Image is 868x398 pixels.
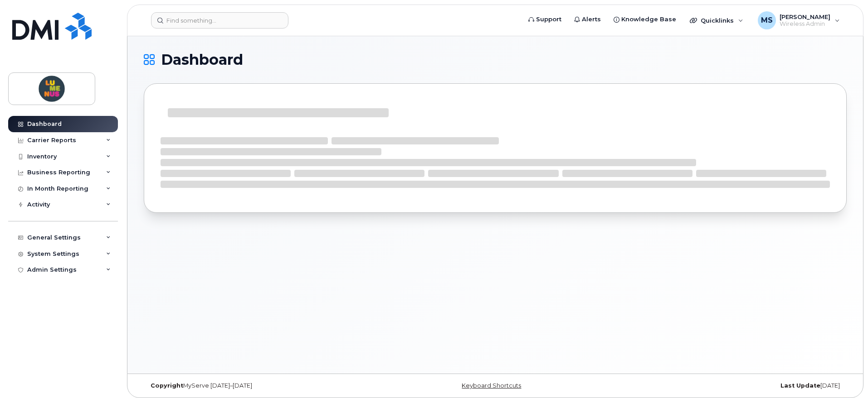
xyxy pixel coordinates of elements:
div: [DATE] [612,382,847,389]
strong: Last Update [780,382,820,389]
span: Dashboard [161,53,243,67]
div: MyServe [DATE]–[DATE] [144,382,378,389]
strong: Copyright [151,382,183,389]
a: Keyboard Shortcuts [462,382,521,389]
